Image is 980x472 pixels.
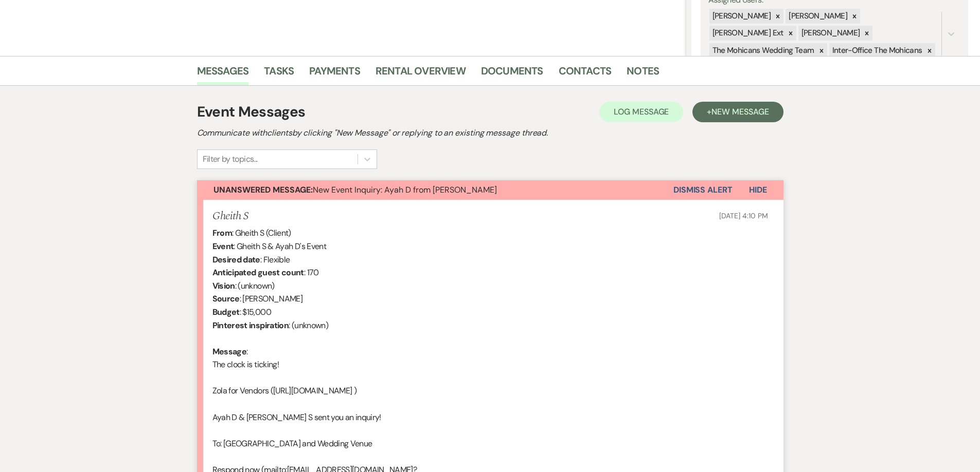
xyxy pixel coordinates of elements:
[673,180,733,200] button: Dismiss Alert
[798,26,862,41] div: [PERSON_NAME]
[212,254,260,265] b: Desired date
[614,106,669,117] span: Log Message
[203,153,258,165] div: Filter by topics...
[264,63,294,85] a: Tasks
[213,184,497,195] span: New Event Inquiry: Ayah D from [PERSON_NAME]
[711,106,769,117] span: New Message
[599,102,683,122] button: Log Message
[786,9,849,24] div: [PERSON_NAME]
[197,127,783,139] h2: Communicate with clients by clicking "New Message" or replying to an existing message thread.
[733,180,783,200] button: Hide
[197,63,249,85] a: Messages
[709,9,773,24] div: [PERSON_NAME]
[212,241,234,252] b: Event
[376,63,466,85] a: Rental Overview
[213,184,313,195] strong: Unanswered Message:
[749,184,767,195] span: Hide
[559,63,612,85] a: Contacts
[719,211,768,220] span: [DATE] 4:10 PM
[212,267,304,278] b: Anticipated guest count
[197,101,306,123] h1: Event Messages
[627,63,659,85] a: Notes
[212,210,249,223] h5: Gheith S
[709,43,816,58] div: The Mohicans Wedding Team
[212,346,247,357] b: Message
[212,280,235,291] b: Vision
[212,320,289,331] b: Pinterest inspiration
[309,63,360,85] a: Payments
[829,43,924,58] div: Inter-Office The Mohicans
[212,307,240,317] b: Budget
[709,26,785,41] div: [PERSON_NAME] Ext
[481,63,543,85] a: Documents
[212,293,240,304] b: Source
[692,102,783,122] button: +New Message
[197,180,673,200] button: Unanswered Message:New Event Inquiry: Ayah D from [PERSON_NAME]
[212,228,232,238] b: From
